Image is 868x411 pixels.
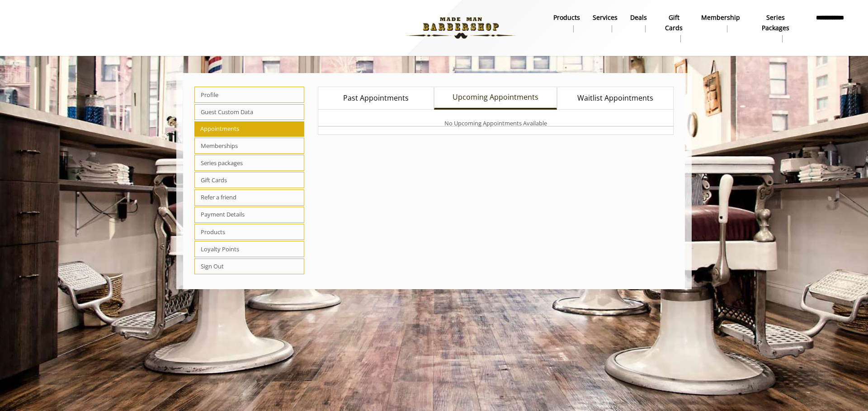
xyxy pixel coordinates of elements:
[194,104,304,120] span: Guest Custom Data
[695,11,746,35] a: MembershipMembership
[624,11,653,35] a: DealsDeals
[660,13,689,33] b: gift cards
[746,11,805,45] a: Series packagesSeries packages
[586,11,624,35] a: ServicesServices
[653,11,695,45] a: Gift cardsgift cards
[194,241,304,257] span: Loyalty Points
[630,13,647,23] b: Deals
[194,172,304,188] span: Gift Cards
[343,92,409,104] span: Past Appointments
[194,207,304,223] span: Payment Details
[577,92,653,104] span: Waitlist Appointments
[399,3,523,53] img: Made Man Barbershop logo
[701,13,740,23] b: Membership
[194,138,304,154] span: Memberships
[194,189,304,206] span: Refer a friend
[194,87,304,103] span: Profile
[194,259,304,275] span: Sign Out
[593,13,618,23] b: Services
[553,13,580,23] b: products
[194,121,304,137] span: Appointments
[547,11,586,35] a: Productsproducts
[453,92,538,103] span: Upcoming Appointments
[753,13,799,33] b: Series packages
[194,155,304,171] span: Series packages
[194,224,304,240] span: Products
